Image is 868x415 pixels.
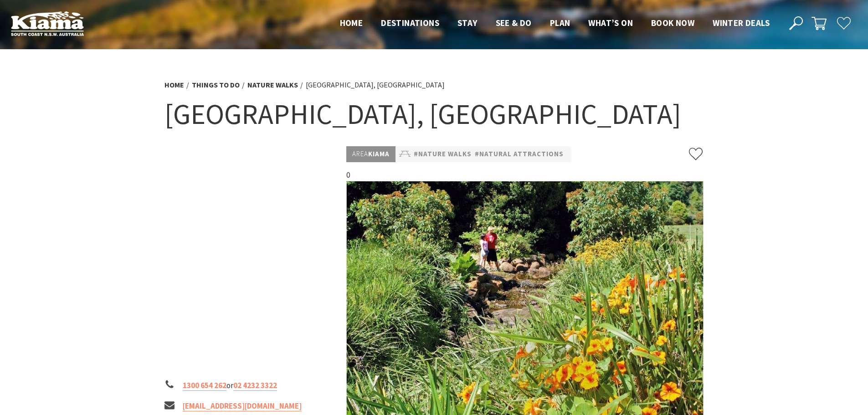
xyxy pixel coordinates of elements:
a: Stay [457,17,478,29]
li: or [164,379,339,392]
span: Home [340,17,363,28]
a: What’s On [588,17,633,29]
img: Kiama Logo [11,11,84,36]
span: Area [352,149,368,158]
a: [EMAIL_ADDRESS][DOMAIN_NAME] [183,401,302,411]
span: What’s On [588,17,633,28]
a: Home [340,17,363,29]
a: #Nature Walks [414,149,472,160]
a: Home [164,80,184,90]
a: Book now [651,17,694,29]
a: Nature Walks [247,80,298,90]
a: Destinations [381,17,439,29]
span: Plan [550,17,570,28]
span: Winter Deals [713,17,770,28]
p: Kiama [346,146,395,162]
span: Stay [457,17,478,28]
h1: [GEOGRAPHIC_DATA], [GEOGRAPHIC_DATA] [164,96,704,133]
span: See & Do [496,17,532,28]
a: See & Do [496,17,532,29]
a: Things To Do [192,80,240,90]
span: Destinations [381,17,439,28]
span: Book now [651,17,694,28]
a: Winter Deals [713,17,770,29]
a: 02 4232 3322 [233,380,277,391]
a: #Natural Attractions [475,149,564,160]
a: Plan [550,17,570,29]
a: 1300 654 262 [183,380,226,391]
nav: Main Menu [331,16,779,31]
li: [GEOGRAPHIC_DATA], [GEOGRAPHIC_DATA] [306,79,445,91]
